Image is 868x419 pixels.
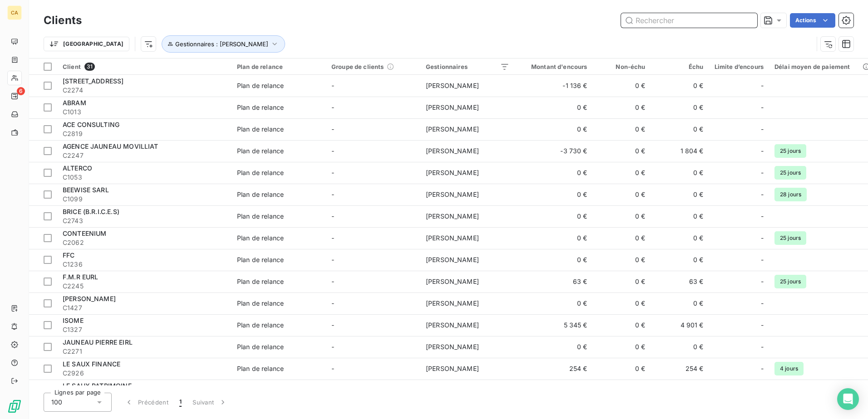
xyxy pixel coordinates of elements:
span: C1099 [63,195,226,204]
span: - [761,255,764,264]
div: Plan de relance [237,168,284,177]
span: 100 [51,398,62,407]
button: Actions [790,13,835,28]
span: - [331,343,334,351]
td: 63 € [651,271,709,292]
span: ISOME [63,317,84,324]
div: Plan de relance [237,103,284,112]
span: - [761,103,764,112]
span: - [331,190,334,198]
span: C1427 [63,303,226,312]
span: BRICE (B.R.I.C.E.S) [63,208,119,215]
div: Limite d’encours [715,63,764,70]
td: 254 € [515,358,593,380]
span: ALTERCO [63,164,92,172]
span: [PERSON_NAME] [426,234,479,242]
span: 4 jours [774,362,804,375]
td: 0 € [515,184,593,205]
span: [PERSON_NAME] [426,212,479,220]
td: 0 € [515,227,593,249]
td: 0 € [593,97,651,118]
div: Plan de relance [237,364,284,373]
span: [PERSON_NAME] [426,365,479,372]
span: - [761,168,764,177]
span: [PERSON_NAME] [426,169,479,176]
span: C2245 [63,282,226,291]
span: - [761,125,764,134]
div: Gestionnaires [426,63,509,70]
div: Open Intercom Messenger [837,388,859,410]
span: - [761,146,764,156]
span: C2271 [63,347,226,356]
span: - [331,278,334,285]
button: 1 [174,393,187,412]
td: 0 € [515,336,593,358]
span: JAUNEAU PIERRE EIRL [63,338,133,346]
span: - [761,190,764,199]
span: ABRAM [63,99,86,107]
span: BEEWISE SARL [63,186,109,194]
td: 0 € [651,227,709,249]
span: C1236 [63,260,226,269]
div: Plan de relance [237,146,284,156]
div: Plan de relance [237,277,284,286]
button: Précédent [119,393,174,412]
span: 28 jours [774,188,807,201]
span: [PERSON_NAME] [426,278,479,285]
span: FFC [63,251,74,259]
span: C1053 [63,173,226,182]
td: 0 € [515,118,593,140]
div: Plan de relance [237,63,321,70]
span: C2274 [63,86,226,95]
span: - [331,321,334,329]
div: Plan de relance [237,255,284,264]
span: - [331,147,334,155]
span: ACE CONSULTING [63,121,119,128]
td: 0 € [593,227,651,249]
td: 0 € [515,292,593,314]
h3: Clients [44,12,82,29]
td: 0 € [593,271,651,292]
td: 0 € [651,249,709,271]
span: [PERSON_NAME] [426,343,479,351]
td: 0 € [593,380,651,401]
td: 0 € [515,162,593,184]
span: LE SAUX FINANCE [63,360,120,368]
span: 6 [17,87,25,95]
span: [PERSON_NAME] [426,82,479,89]
td: 0 € [651,97,709,118]
td: 8 188 € [515,380,593,401]
span: Gestionnaires : [PERSON_NAME] [175,40,268,48]
td: 0 € [593,75,651,97]
td: 1 804 € [651,140,709,162]
span: [PERSON_NAME] [63,295,116,302]
td: 0 € [651,118,709,140]
td: 0 € [651,184,709,205]
span: C2819 [63,129,226,138]
span: - [761,81,764,90]
td: 0 € [515,249,593,271]
span: - [761,342,764,351]
div: CA [7,5,22,20]
span: - [761,277,764,286]
span: - [761,364,764,373]
td: 0 € [651,75,709,97]
span: Groupe de clients [331,63,384,70]
td: 0 € [651,205,709,227]
span: [PERSON_NAME] [426,321,479,329]
div: Montant d'encours [520,63,587,70]
div: Plan de relance [237,81,284,90]
td: 63 € [515,271,593,292]
span: C2743 [63,216,226,225]
td: 0 € [515,97,593,118]
span: - [331,234,334,242]
td: -3 730 € [515,140,593,162]
span: [PERSON_NAME] [426,125,479,133]
span: C1013 [63,107,226,117]
td: 0 € [593,249,651,271]
div: Échu [656,63,704,70]
span: 25 jours [774,144,806,158]
span: C2247 [63,151,226,160]
div: Non-échu [598,63,646,70]
input: Rechercher [621,13,757,28]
